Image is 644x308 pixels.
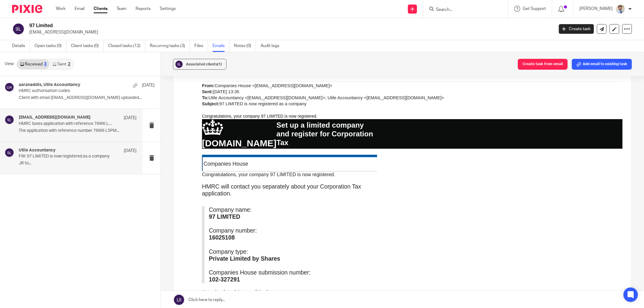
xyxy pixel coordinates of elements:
[523,7,546,11] span: Get Support
[12,5,42,13] img: Pixie
[5,148,14,157] img: svg%3E
[19,115,91,120] h4: [EMAIL_ADDRESS][DOMAIN_NAME]
[142,82,155,88] p: [DATE]
[559,24,594,34] a: Create task
[7,187,78,193] b: Private Limited by Shares
[572,59,632,70] button: Add email to existing task
[150,40,190,52] a: Recurring tasks (3)
[19,88,127,94] p: HMRC authorisation codes
[75,6,85,12] a: Email
[44,62,46,66] div: 3
[435,7,490,13] input: Search
[19,154,113,159] p: FW: 97 LIMITED is now registered as a company
[194,40,208,52] a: Files
[17,59,50,69] a: Received3
[94,6,107,12] a: Clients
[19,128,136,133] p: The application with reference number 76W6 L5PM...
[173,59,226,70] button: Associated clients(1)
[5,61,14,67] span: View
[175,60,184,69] img: svg%3E
[186,62,222,66] span: Associated clients
[12,40,30,52] a: Details
[7,208,38,214] b: 102-327291
[7,166,33,172] b: 16025108
[29,29,550,35] p: [EMAIL_ADDRESS][DOMAIN_NAME]
[234,40,256,52] a: Notes (0)
[124,148,136,154] p: [DATE]
[518,59,568,70] button: Create task from email
[579,6,613,12] p: [PERSON_NAME]
[117,6,127,12] a: Team
[68,62,70,66] div: 2
[19,161,136,166] p: JR to...
[71,40,104,52] a: Client tasks (0)
[19,121,113,126] p: HMRC taxes application with reference 76W6 L5PM TB3P K2M received.
[217,62,222,66] span: (1)
[124,115,136,121] p: [DATE]
[2,92,46,98] span: Companies House
[29,23,446,29] h2: 97 Limited
[5,115,14,125] img: svg%3E
[56,6,66,12] a: Work
[213,40,229,52] a: Emails
[616,4,625,14] img: 1693835698283.jfif
[34,40,66,52] a: Open tasks (0)
[7,145,38,151] b: 97 LIMITED
[19,82,80,87] h4: aaranaddis, Utile Accountancy
[136,6,151,12] a: Reports
[50,59,73,69] a: Sent2
[7,138,109,214] span: Company name: Company number: Company type: Companies House submission number:
[75,52,171,78] span: Set up a limited company and register for Corporation Tax
[19,148,56,153] h4: Utile Accountancy
[261,40,284,52] a: Audit logs
[5,82,14,92] img: svg%3E
[12,23,25,35] img: svg%3E
[160,6,176,12] a: Settings
[108,40,145,52] a: Closed tasks (12)
[19,95,155,100] p: Client with email [EMAIL_ADDRESS][DOMAIN_NAME] uploaded...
